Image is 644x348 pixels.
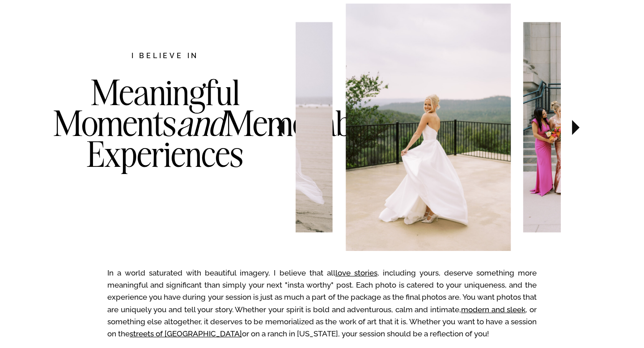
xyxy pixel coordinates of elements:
[84,51,246,63] h2: I believe in
[461,305,525,314] a: modern and sleek
[335,268,377,277] a: love stories
[107,267,537,344] p: In a world saturated with beautiful imagery, I believe that all , including yours, deserve someth...
[53,77,277,206] h3: Meaningful Moments Memorable Experiences
[130,329,242,338] a: streets of [GEOGRAPHIC_DATA]
[176,101,225,145] i: and
[346,4,511,251] img: Wedding ceremony in front of the statue of liberty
